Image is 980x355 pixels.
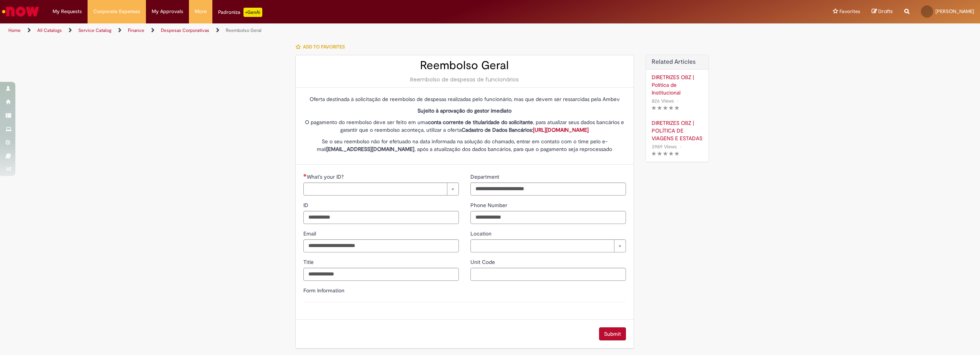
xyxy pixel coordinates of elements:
span: Corporate Expenses [93,8,140,15]
span: My Approvals [152,8,183,15]
span: [PERSON_NAME] [935,8,974,15]
span: Department [470,173,501,180]
a: DIRETRIZES OBZ | Política de Institucional [652,73,703,96]
span: My Requests [53,8,82,15]
label: Form Information [303,287,344,294]
span: Phone Number [470,202,509,209]
a: Service Catalog [78,27,111,33]
input: Department [470,182,626,196]
button: Submit [599,327,626,340]
span: Required [303,174,307,177]
span: Drafts [878,8,893,15]
strong: Cadastro de Dados Bancários: [462,126,589,133]
ul: Page breadcrumbs [6,23,647,38]
a: Reembolso Geral [226,27,262,33]
span: Favorites [839,8,860,15]
span: 826 Views [652,98,674,104]
p: Se o seu reembolso não for efetuado na data informada na solução do chamado, entrar em contato co... [303,138,626,153]
button: Add to favorites [295,39,349,55]
span: Add to favorites [303,44,345,50]
span: • [678,141,683,152]
strong: conta corrente de titularidade do solicitante [428,119,533,126]
input: Email [303,239,459,252]
a: DIRETRIZES OBZ | POLÍTICA DE VIAGENS E ESTADAS [652,119,703,142]
div: Reembolso de despesas de funcionários [303,76,626,83]
img: ServiceNow [1,4,40,19]
span: 3989 Views [652,143,677,150]
span: Unit Code [470,259,497,265]
span: Title [303,259,315,265]
span: Required - What's your ID? [307,173,345,180]
div: Padroniza [218,8,262,17]
span: Location [470,230,493,237]
a: Drafts [872,8,893,15]
a: Clear field What's your ID? [303,182,459,196]
h3: Related Articles [652,59,703,66]
p: +GenAi [243,8,262,17]
a: All Catalogs [37,27,62,33]
h2: Reembolso Geral [303,59,626,72]
a: Home [8,27,21,33]
span: More [195,8,207,15]
p: Oferta destinada à solicitação de reembolso de despesas realizadas pelo funcionário, mas que deve... [303,95,626,103]
span: • [675,96,680,106]
input: Phone Number [470,211,626,224]
span: ID [303,202,310,209]
a: Despesas Corporativas [161,27,209,33]
strong: [EMAIL_ADDRESS][DOMAIN_NAME] [326,146,414,153]
span: Email [303,230,318,237]
a: Clear field Location [470,239,626,252]
input: ID [303,211,459,224]
strong: Sujeito à aprovação do gestor imediato [417,107,512,114]
a: Finance [128,27,144,33]
a: [URL][DOMAIN_NAME] [533,126,589,133]
input: Unit Code [470,268,626,281]
input: Title [303,268,459,281]
p: O pagamento do reembolso deve ser feito em uma , para atualizar seus dados bancários e garantir q... [303,118,626,134]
